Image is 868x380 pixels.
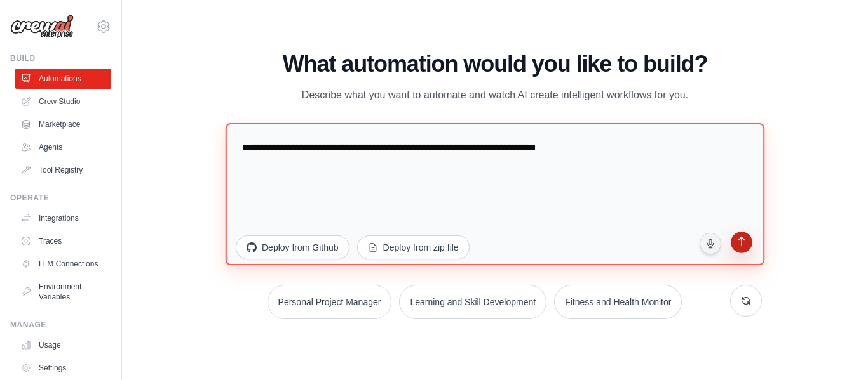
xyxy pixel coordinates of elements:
[268,285,392,319] button: Personal Project Manager
[10,320,111,330] div: Manage
[15,137,111,157] a: Agents
[554,285,682,319] button: Fitness and Health Monitor
[15,231,111,251] a: Traces
[804,319,868,380] iframe: Chat Widget
[10,53,111,63] div: Build
[15,114,111,134] a: Marketplace
[15,91,111,112] a: Crew Studio
[15,208,111,228] a: Integrations
[15,358,111,378] a: Settings
[357,235,470,259] button: Deploy from zip file
[10,193,111,203] div: Operate
[15,335,111,355] a: Usage
[228,51,762,77] h1: What automation would you like to build?
[15,277,111,307] a: Environment Variables
[399,285,546,319] button: Learning and Skill Development
[15,160,111,180] a: Tool Registry
[15,254,111,274] a: LLM Connections
[236,235,349,259] button: Deploy from Github
[15,69,111,89] a: Automations
[281,87,709,103] p: Describe what you want to automate and watch AI create intelligent workflows for you.
[10,15,74,39] img: Logo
